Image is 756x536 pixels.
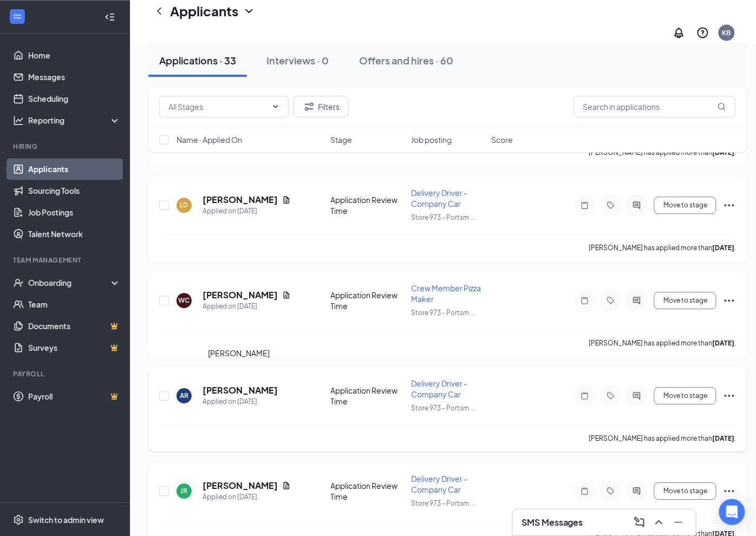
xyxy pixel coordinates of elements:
svg: Collapse [105,11,115,22]
h1: Applicants [170,2,238,20]
p: [PERSON_NAME] has applied more than . [589,434,736,443]
svg: UserCheck [13,277,24,288]
div: Application Review Time [331,194,405,216]
div: Application Review Time [331,480,405,502]
div: Applied on [DATE] [203,396,278,407]
svg: Note [578,487,591,495]
div: Applied on [DATE] [203,206,291,217]
svg: ActiveChat [630,487,643,495]
button: Move to stage [654,292,716,309]
div: Application Review Time [331,385,405,407]
div: Switch to admin view [28,514,104,525]
div: Team Management [13,256,119,265]
div: Applied on [DATE] [203,301,291,312]
button: Move to stage [654,387,716,404]
h5: [PERSON_NAME] [203,194,278,206]
span: Delivery Driver - Company Car [411,378,467,399]
svg: ChevronLeft [153,4,166,17]
svg: WorkstreamLogo [12,11,23,22]
svg: Note [578,296,591,305]
p: [PERSON_NAME] has applied more than . [589,338,736,348]
h3: SMS Messages [522,517,583,528]
svg: Note [578,391,591,400]
span: Store 973 - Portsm ... [411,309,475,317]
svg: ChevronDown [243,4,256,17]
span: Stage [331,134,353,145]
svg: Document [282,481,291,490]
b: [DATE] [712,339,734,347]
a: Team [28,293,121,315]
b: [DATE] [712,434,734,442]
svg: Minimize [672,516,685,529]
svg: Ellipses [723,294,736,307]
div: [PERSON_NAME] [208,347,270,359]
a: SurveysCrown [28,337,121,358]
svg: ActiveChat [630,296,643,305]
svg: Note [578,201,591,210]
svg: Document [282,195,291,204]
h5: [PERSON_NAME] [203,480,278,492]
div: Reporting [28,115,121,126]
svg: Filter [303,100,316,113]
button: Move to stage [654,482,716,500]
span: Delivery Driver - Company Car [411,474,467,494]
span: Crew Member Pizza Maker [411,283,481,304]
div: AR [180,391,188,400]
button: ChevronUp [650,514,668,531]
svg: Analysis [13,115,24,126]
svg: ActiveChat [630,201,643,210]
div: WC [179,296,190,305]
p: [PERSON_NAME] has applied more than . [589,243,736,252]
svg: Document [282,291,291,299]
a: Home [28,44,121,66]
button: Minimize [670,514,687,531]
b: [DATE] [712,244,734,252]
span: Name · Applied On [177,134,242,145]
div: Onboarding [28,277,112,288]
input: Search in applications [573,96,736,117]
span: Store 973 - Portsm ... [411,499,475,507]
svg: Tag [604,391,617,400]
a: Applicants [28,158,121,180]
a: Scheduling [28,88,121,109]
div: Payroll [13,369,119,378]
svg: MagnifyingGlass [718,102,726,111]
button: Filter Filters [294,96,349,117]
svg: ComposeMessage [633,516,646,529]
span: Job posting [411,134,452,145]
a: Talent Network [28,223,121,245]
svg: ActiveChat [630,391,643,400]
div: Interviews · 0 [266,54,329,67]
span: Store 973 - Portsm ... [411,404,475,412]
svg: ChevronUp [653,516,666,529]
div: Open Intercom Messenger [719,499,745,525]
button: ComposeMessage [631,514,648,531]
h5: [PERSON_NAME] [203,289,278,301]
input: All Stages [168,101,267,113]
svg: Ellipses [723,199,736,212]
svg: Notifications [673,26,686,39]
a: Job Postings [28,201,121,223]
div: Application Review Time [331,290,405,311]
span: Delivery Driver - Company Car [411,188,467,208]
div: KB [722,28,731,37]
svg: Tag [604,487,617,495]
div: Applied on [DATE] [203,492,291,502]
span: Score [491,134,513,145]
div: LD [180,200,188,210]
div: Applications · 33 [159,54,236,67]
svg: Ellipses [723,389,736,402]
span: Store 973 - Portsm ... [411,213,475,221]
div: Hiring [13,142,119,151]
svg: QuestionInfo [696,26,709,39]
div: Offers and hires · 60 [359,54,453,67]
svg: ChevronDown [271,102,280,111]
div: JR [181,486,188,495]
a: DocumentsCrown [28,315,121,337]
svg: Tag [604,201,617,210]
button: Move to stage [654,197,716,214]
a: Messages [28,66,121,88]
svg: Ellipses [723,485,736,498]
a: Sourcing Tools [28,180,121,201]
